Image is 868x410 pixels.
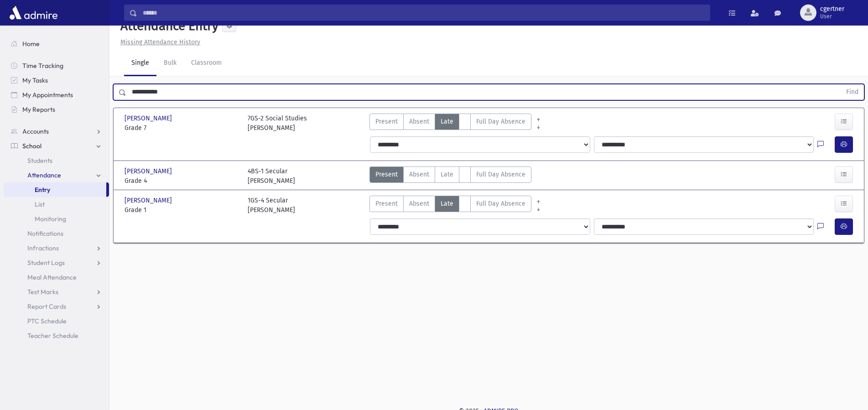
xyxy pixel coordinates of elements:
[476,199,525,208] span: Full Day Absence
[409,170,429,179] span: Absent
[27,259,65,267] span: Student Logs
[125,196,174,205] span: [PERSON_NAME]
[4,58,109,73] a: Time Tracking
[125,114,174,123] span: [PERSON_NAME]
[4,197,109,212] a: List
[4,328,109,343] a: Teacher Schedule
[22,127,49,135] span: Accounts
[125,123,239,133] span: Grade 7
[248,114,307,133] div: 7GS-2 Social Studies [PERSON_NAME]
[375,199,398,208] span: Present
[369,196,531,215] div: AttTypes
[4,314,109,328] a: PTC Schedule
[4,36,109,51] a: Home
[4,299,109,314] a: Report Cards
[4,73,109,88] a: My Tasks
[841,84,864,100] button: Find
[441,117,453,126] span: Late
[22,62,63,70] span: Time Tracking
[4,182,106,197] a: Entry
[184,51,229,76] a: Classroom
[4,226,109,241] a: Notifications
[409,117,429,126] span: Absent
[117,38,200,46] a: Missing Attendance History
[4,124,109,139] a: Accounts
[27,171,61,179] span: Attendance
[156,51,184,76] a: Bulk
[4,168,109,182] a: Attendance
[27,332,78,340] span: Teacher Schedule
[120,38,200,46] u: Missing Attendance History
[4,139,109,153] a: School
[476,170,525,179] span: Full Day Absence
[7,4,60,22] img: AdmirePro
[22,91,73,99] span: My Appointments
[4,285,109,299] a: Test Marks
[4,270,109,285] a: Meal Attendance
[22,105,55,114] span: My Reports
[441,170,453,179] span: Late
[4,255,109,270] a: Student Logs
[137,5,710,21] input: Search
[22,76,48,84] span: My Tasks
[820,5,844,13] span: cgertner
[27,229,63,238] span: Notifications
[35,200,45,208] span: List
[35,186,50,194] span: Entry
[125,166,174,176] span: [PERSON_NAME]
[4,102,109,117] a: My Reports
[375,170,398,179] span: Present
[27,288,58,296] span: Test Marks
[27,317,67,325] span: PTC Schedule
[369,166,531,186] div: AttTypes
[369,114,531,133] div: AttTypes
[27,302,66,311] span: Report Cards
[248,166,295,186] div: 4BS-1 Secular [PERSON_NAME]
[125,176,239,186] span: Grade 4
[248,196,295,215] div: 1GS-4 Secular [PERSON_NAME]
[4,241,109,255] a: Infractions
[22,40,40,48] span: Home
[4,153,109,168] a: Students
[375,117,398,126] span: Present
[125,205,239,215] span: Grade 1
[4,88,109,102] a: My Appointments
[27,273,77,281] span: Meal Attendance
[35,215,66,223] span: Monitoring
[409,199,429,208] span: Absent
[22,142,42,150] span: School
[27,156,52,165] span: Students
[27,244,59,252] span: Infractions
[441,199,453,208] span: Late
[117,18,218,34] h5: Attendance Entry
[124,51,156,76] a: Single
[820,13,844,20] span: User
[4,212,109,226] a: Monitoring
[476,117,525,126] span: Full Day Absence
